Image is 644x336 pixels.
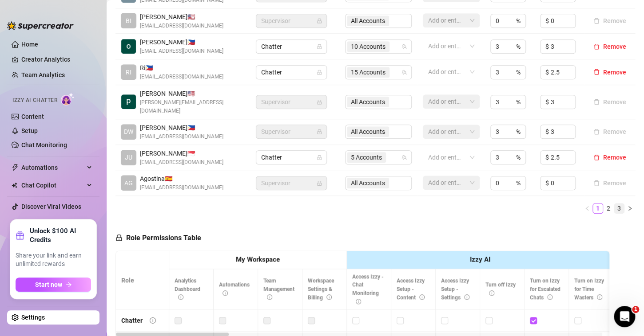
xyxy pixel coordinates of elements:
span: Ri 🇵🇭 [140,63,223,73]
img: AI Chatter [61,93,75,105]
span: info-circle [267,294,272,300]
button: Remove [590,126,630,137]
span: Automations [219,281,250,296]
span: 10 Accounts [351,42,386,51]
strong: Unlock $100 AI Credits [30,227,91,244]
span: lock [317,155,322,160]
span: Izzy AI Chatter [12,96,57,105]
span: Remove [603,43,626,50]
span: Supervisor [261,176,322,190]
li: 3 [614,203,624,214]
span: Analytics Dashboard [175,277,200,301]
span: Supervisor [261,95,322,109]
strong: Izzy AI [470,255,490,263]
span: info-circle [356,299,361,304]
img: paige [121,94,136,109]
a: 3 [614,203,624,213]
span: lock [317,99,322,105]
span: Turn on Izzy for Time Wasters [574,277,604,301]
span: delete [593,154,600,160]
li: Previous Page [582,203,592,214]
button: Start nowarrow-right [16,277,91,292]
span: [PERSON_NAME] 🇸🇬 [140,148,223,158]
li: 1 [592,203,603,214]
span: Share your link and earn unlimited rewards [16,251,91,269]
a: 2 [604,203,613,213]
span: AG [124,178,133,188]
span: [PERSON_NAME][EMAIL_ADDRESS][DOMAIN_NAME] [140,98,245,115]
span: lock [317,18,322,23]
h5: Role Permissions Table [115,233,201,243]
img: logo-BBDzfeDw.svg [7,21,74,30]
span: BI [126,16,131,26]
span: thunderbolt [12,164,19,171]
th: Role [116,251,169,310]
span: info-circle [150,317,156,324]
span: info-circle [597,294,602,300]
span: [EMAIL_ADDRESS][DOMAIN_NAME] [140,22,223,30]
span: Automations [21,160,84,175]
span: arrow-right [66,281,72,288]
button: Remove [590,16,630,26]
span: Supervisor [261,125,322,138]
span: Access Izzy - Chat Monitoring [352,273,384,305]
span: Remove [603,69,626,76]
span: info-circle [326,294,332,300]
span: [PERSON_NAME] 🇵🇭 [140,37,223,47]
span: [EMAIL_ADDRESS][DOMAIN_NAME] [140,47,223,55]
span: Start now [35,281,62,288]
span: [PERSON_NAME] 🇺🇸 [140,89,245,98]
a: Creator Analytics [21,52,92,66]
span: DW [124,127,133,137]
span: Team Management [263,277,294,301]
a: Chat Monitoring [21,141,67,148]
span: info-circle [464,294,469,300]
span: 15 Accounts [347,67,390,78]
span: Chatter [261,66,322,79]
a: Setup [21,127,38,134]
span: lock [317,70,322,75]
span: info-circle [223,290,228,296]
span: [PERSON_NAME] 🇺🇸 [140,12,223,22]
span: lock [317,180,322,186]
span: delete [593,43,600,50]
span: Remove [603,154,626,161]
a: Content [21,113,44,120]
span: left [584,206,590,211]
span: lock [115,234,123,241]
span: Access Izzy Setup - Settings [441,277,469,301]
img: Krish [121,39,136,54]
span: RI [126,67,131,77]
span: Turn on Izzy for Escalated Chats [530,277,561,301]
span: [EMAIL_ADDRESS][DOMAIN_NAME] [140,184,223,192]
a: Settings [21,314,45,321]
span: 5 Accounts [351,152,382,162]
a: 1 [593,203,603,213]
span: lock [317,44,322,49]
span: team [402,44,407,49]
span: 15 Accounts [351,67,386,77]
a: Home [21,41,38,48]
button: Remove [590,67,630,78]
li: 2 [603,203,614,214]
span: 10 Accounts [347,41,390,52]
span: team [402,70,407,75]
strong: My Workspace [236,255,280,263]
span: Workspace Settings & Billing [308,277,334,301]
a: Discover Viral Videos [21,203,81,210]
span: Chatter [261,151,322,164]
span: lock [317,129,322,134]
span: info-circle [547,294,553,300]
span: Turn off Izzy [485,281,516,296]
span: Chatter [261,40,322,53]
span: [EMAIL_ADDRESS][DOMAIN_NAME] [140,133,223,141]
button: right [624,203,635,214]
img: Chat Copilot [12,182,17,188]
span: team [402,155,407,160]
span: delete [593,69,600,75]
li: Next Page [624,203,635,214]
span: info-circle [489,290,494,296]
button: Remove [590,178,630,188]
span: info-circle [419,294,425,300]
a: Team Analytics [21,71,65,78]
